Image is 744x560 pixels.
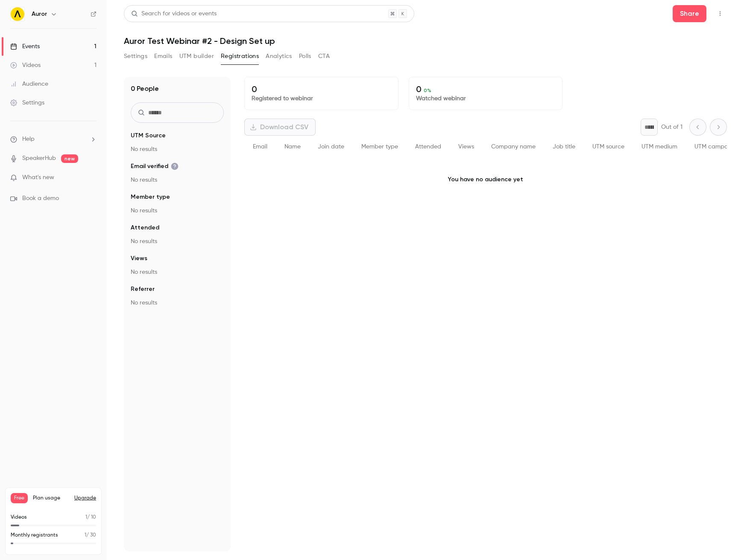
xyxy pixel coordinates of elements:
[458,144,474,150] span: Views
[11,531,58,539] p: Monthly registrants
[416,84,556,94] p: 0
[22,154,56,163] a: SpeakerHub
[74,495,96,502] button: Upgrade
[131,84,159,94] h1: 0 People
[11,514,27,521] p: Videos
[154,49,172,63] button: Emails
[33,495,69,502] span: Plan usage
[10,135,97,144] li: help-dropdown-opener
[131,131,166,140] span: UTM Source
[124,36,727,46] h1: Auror Test Webinar #2 - Design Set up
[221,49,259,63] button: Registrations
[85,533,86,538] span: 1
[10,80,48,88] div: Audience
[179,49,214,63] button: UTM builder
[85,514,96,521] p: / 10
[424,87,431,93] span: 0 %
[416,94,556,103] p: Watched webinar
[85,515,87,520] span: 1
[131,285,155,293] span: Referrer
[86,174,97,182] iframe: Noticeable Trigger
[11,7,24,21] img: Auror
[22,135,35,144] span: Help
[22,194,59,203] span: Book a demo
[10,99,44,107] div: Settings
[10,42,40,51] div: Events
[131,176,224,184] p: No results
[131,254,147,263] span: Views
[661,123,682,131] p: Out of 1
[124,49,147,63] button: Settings
[491,144,536,150] span: Company name
[131,223,159,232] span: Attended
[284,144,301,150] span: Name
[553,144,575,150] span: Job title
[361,144,398,150] span: Member type
[253,144,267,150] span: Email
[131,237,224,246] p: No results
[61,154,78,163] span: new
[32,10,47,18] h6: Auror
[85,531,96,539] p: / 30
[131,193,170,201] span: Member type
[131,268,224,276] p: No results
[415,144,441,150] span: Attended
[694,144,737,150] span: UTM campaign
[10,61,41,70] div: Videos
[318,49,330,63] button: CTA
[592,144,624,150] span: UTM source
[131,299,224,307] p: No results
[673,5,706,22] button: Share
[22,173,54,182] span: What's new
[299,49,311,63] button: Polls
[131,206,224,215] p: No results
[131,9,217,18] div: Search for videos or events
[11,493,28,503] span: Free
[318,144,344,150] span: Join date
[244,158,727,201] p: You have no audience yet
[131,162,179,171] span: Email verified
[252,84,391,94] p: 0
[252,94,391,103] p: Registered to webinar
[266,49,292,63] button: Analytics
[641,144,677,150] span: UTM medium
[131,131,224,307] section: facet-groups
[131,145,224,154] p: No results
